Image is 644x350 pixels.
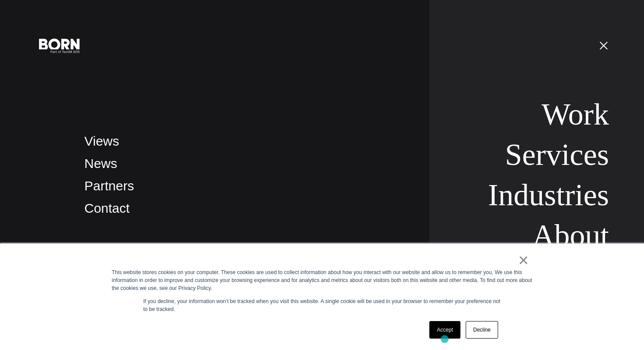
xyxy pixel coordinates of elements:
button: Open [593,36,614,54]
a: Contact [85,201,130,215]
p: If you decline, your information won’t be tracked when you visit this website. A single cookie wi... [143,297,501,313]
a: Work [541,97,609,131]
a: Accept [429,321,460,339]
a: News [85,156,117,171]
a: Industries [488,178,609,212]
a: × [518,256,529,264]
a: Partners [85,179,134,193]
div: This website stores cookies on your computer. These cookies are used to collect information about... [112,268,532,292]
a: Decline [466,321,498,339]
a: Services [505,138,609,171]
a: Views [85,134,119,148]
a: About [532,218,609,252]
